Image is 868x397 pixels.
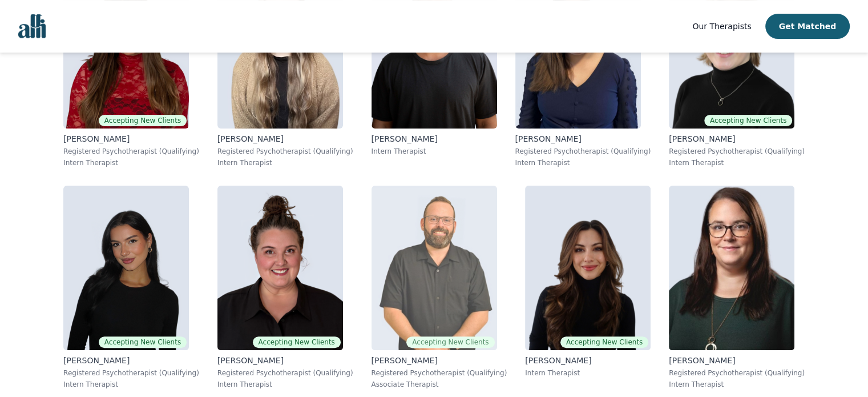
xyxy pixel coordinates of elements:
[525,186,651,350] img: Saba_Salemi
[669,355,805,366] p: [PERSON_NAME]
[372,368,507,378] p: Registered Psychotherapist (Qualifying)
[63,380,199,389] p: Intern Therapist
[560,336,648,348] span: Accepting New Clients
[63,147,199,156] p: Registered Psychotherapist (Qualifying)
[765,14,850,39] button: Get Matched
[669,147,805,156] p: Registered Psychotherapist (Qualifying)
[217,147,353,156] p: Registered Psychotherapist (Qualifying)
[406,336,494,348] span: Accepting New Clients
[669,133,805,145] p: [PERSON_NAME]
[669,380,805,389] p: Intern Therapist
[372,147,497,156] p: Intern Therapist
[515,147,651,156] p: Registered Psychotherapist (Qualifying)
[217,355,353,366] p: [PERSON_NAME]
[253,336,341,348] span: Accepting New Clients
[515,158,651,167] p: Intern Therapist
[372,133,497,145] p: [PERSON_NAME]
[217,158,353,167] p: Intern Therapist
[692,19,751,33] a: Our Therapists
[63,355,199,366] p: [PERSON_NAME]
[63,158,199,167] p: Intern Therapist
[372,355,507,366] p: [PERSON_NAME]
[63,186,189,350] img: Alyssa_Tweedie
[525,368,651,378] p: Intern Therapist
[63,368,199,378] p: Registered Psychotherapist (Qualifying)
[704,115,792,126] span: Accepting New Clients
[669,186,794,350] img: Andrea_Nordby
[372,186,497,350] img: Josh_Cadieux
[669,368,805,378] p: Registered Psychotherapist (Qualifying)
[525,355,651,366] p: [PERSON_NAME]
[217,368,353,378] p: Registered Psychotherapist (Qualifying)
[63,133,199,145] p: [PERSON_NAME]
[217,380,353,389] p: Intern Therapist
[18,14,46,38] img: alli logo
[99,336,187,348] span: Accepting New Clients
[217,133,353,145] p: [PERSON_NAME]
[515,133,651,145] p: [PERSON_NAME]
[217,186,343,350] img: Janelle_Rushton
[372,380,507,389] p: Associate Therapist
[692,22,751,31] span: Our Therapists
[669,158,805,167] p: Intern Therapist
[99,115,187,126] span: Accepting New Clients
